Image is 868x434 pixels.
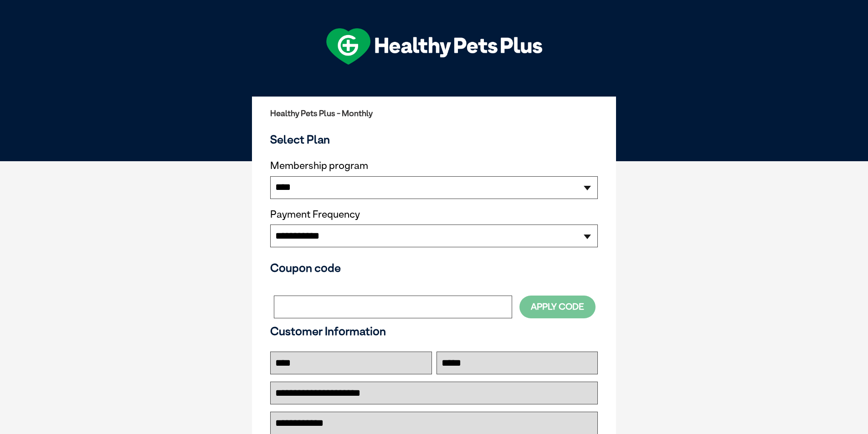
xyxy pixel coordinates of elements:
h3: Coupon code [270,261,598,275]
label: Membership program [270,160,598,172]
button: Apply Code [519,296,596,318]
h2: Healthy Pets Plus - Monthly [270,109,598,118]
label: Payment Frequency [270,209,360,220]
h3: Customer Information [270,324,598,338]
h3: Select Plan [270,133,598,146]
img: hpp-logo-landscape-green-white.png [326,28,542,65]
